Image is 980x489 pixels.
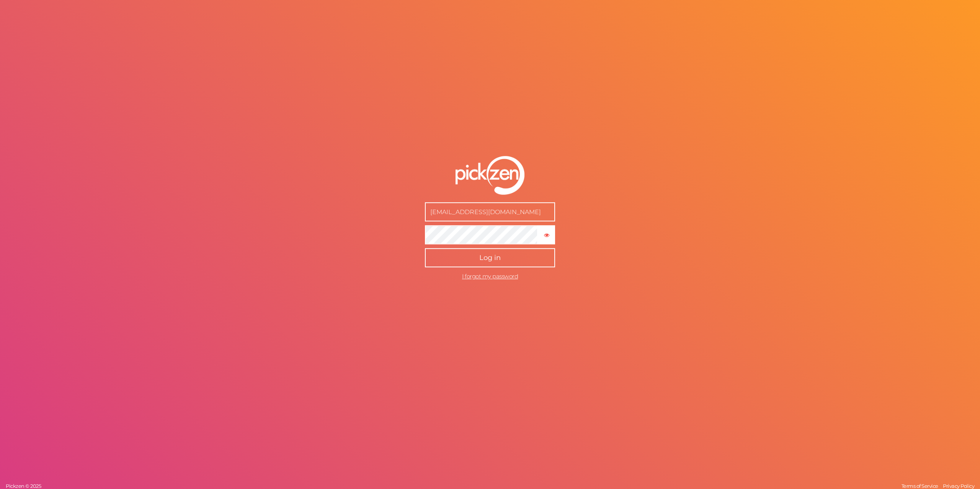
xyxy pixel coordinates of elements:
span: Terms of Service [902,483,938,489]
a: Privacy Policy [941,483,976,489]
button: Log in [425,249,555,268]
a: Terms of Service [900,483,940,489]
img: pz-logo-white.png [456,156,524,195]
a: I forgot my password [462,273,518,280]
a: Pickzen © 2025 [4,483,43,489]
span: Privacy Policy [943,483,974,489]
input: E-mail [425,203,555,222]
span: Log in [479,254,501,262]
